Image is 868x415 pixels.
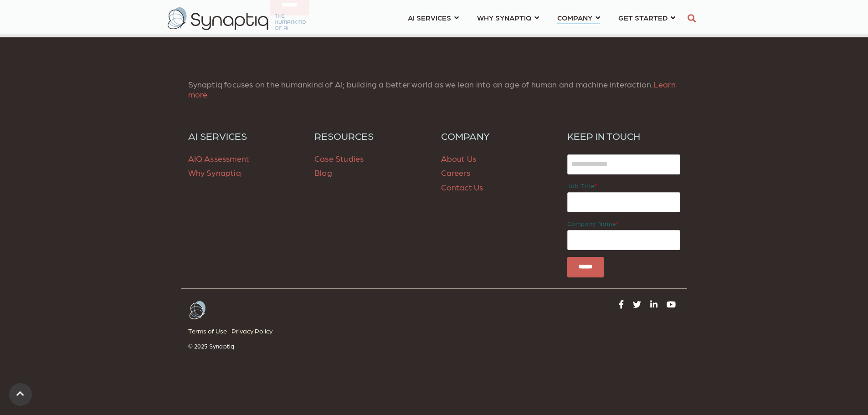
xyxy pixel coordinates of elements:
span: GET STARTED [618,11,668,24]
a: Case Studies [314,154,364,163]
div: Navigation Menu [188,325,427,343]
nav: menu [399,2,684,35]
a: RESOURCES [314,130,427,142]
a: Terms of Use [188,325,231,337]
a: AIQ Assessment [188,154,250,163]
p: © 2025 Synaptiq [188,343,427,350]
span: AI SERVICES [408,11,451,24]
img: Arctic-White Butterfly logo [188,300,206,320]
a: AI SERVICES [408,9,459,26]
a: Blog [314,168,332,177]
a: Why Synaptiq [188,168,241,177]
span: WHY SYNAPTIQ [477,11,531,24]
a: AI SERVICES [188,130,301,142]
span: Job title [567,182,595,189]
a: COMPANY [557,9,600,26]
h6: KEEP IN TOUCH [567,130,680,142]
span: Company name [567,220,616,227]
a: WHY SYNAPTIQ [477,9,539,26]
span: COMPANY [557,11,592,24]
a: Learn more [188,79,676,99]
span: Synaptiq focuses on the humankind of AI; building a better world as we lean into an age of human ... [188,79,676,99]
a: Careers [441,168,470,177]
a: GET STARTED [618,9,675,26]
img: synaptiq logo-2 [168,7,306,30]
a: Privacy Policy [231,325,277,337]
a: COMPANY [441,130,554,142]
a: Contact Us [441,182,483,192]
a: About Us [441,154,477,163]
